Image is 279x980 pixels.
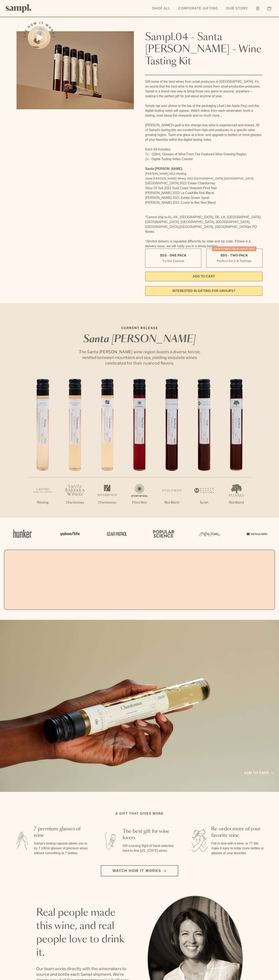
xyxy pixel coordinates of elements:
a: Corporate Gifting [176,4,220,13]
h1: Sampl.04 - Santa [PERSON_NAME] - Wine Tasting Kit [145,31,262,68]
li: [PERSON_NAME] 2021 Cuvee le Bec Red Blend [145,200,262,205]
p: Red Blend [220,500,252,505]
p: CURRENT RELEASE [75,326,204,330]
li: 1 / 7 [27,379,59,518]
span: $55 - One Pack [160,253,187,258]
li: [PERSON_NAME] 2022 La Cuadrilla Red Blend [145,191,262,195]
img: Artboard_3_0b291449-6e8c-4d07-b2c2-3f3601a19cd1_x450.png [198,525,222,542]
li: Story Of Soil 2022 Gold Coast Vineyard Pinot Noir [145,186,262,191]
li: [GEOGRAPHIC_DATA] 2022 Estate Chardonnay [145,181,262,186]
img: Artboard_7_5b34974b-f019-449e-91fb-745f8d0877ee_x450.png [244,525,269,542]
h3: 7 premium glasses of wine [34,826,89,839]
p: Riesling [27,500,59,505]
em: Santa [PERSON_NAME] [83,335,196,344]
a: Our Story [224,4,250,13]
button: Add to Cart [145,272,262,281]
p: Sampl's tasting capsule allows you to try 7 100ml glasses of premium wines without committing to ... [34,841,89,856]
span: [GEOGRAPHIC_DATA], [GEOGRAPHIC_DATA] [180,225,249,228]
h3: Re-order more of your favorite wine [211,826,266,839]
h2: Real people made this wine, and real people love to drink it. [36,906,131,959]
li: 3 / 7 [91,379,123,518]
a: Shop All [150,4,172,13]
small: Perfect For 2-4 Tastings [217,259,252,263]
a: Add to cart [244,770,273,776]
p: Pinot Noir [123,500,156,505]
li: 2 / 7 [59,379,91,518]
p: Chardonnay [59,500,91,505]
div: Christmas SALE! Save 20% [212,246,256,251]
p: Fall in love with a wine, or 7? We make it easy to order more bottles or glasses of your favorites. [211,841,266,856]
img: Sampl logo [6,4,31,13]
img: Artboard_1_c8cd28af-0030-4af1-819c-248e302c7f06_x450.png [10,525,35,542]
h2: A gift that gives more [116,811,164,816]
span: $95 - Two Pack [221,253,248,258]
li: [PERSON_NAME] 2021 Estate Grown Syrah [145,195,262,200]
li: 5 / 7 [156,379,188,518]
p: The Santa [PERSON_NAME] wine region boasts a diverse terroir, nestled between mountains and sea, ... [75,349,204,366]
img: Artboard_5_7fdae55a-36fd-43f7-8bfd-f74a06a2878e_x450.png [104,525,128,542]
p: Chardonnay [91,500,123,505]
li: 4 / 7 [123,379,156,518]
span: Santa [PERSON_NAME] Winery 2022 [GEOGRAPHIC_DATA] [GEOGRAPHIC_DATA] [145,177,253,180]
small: Try the Capsule [162,259,184,263]
li: 6 / 7 [188,379,220,518]
p: Syrah [188,500,220,505]
img: Artboard_4_28b4d326-c26e-48f9-9c80-911f17d6414e_x450.png [151,525,175,542]
img: Sampl.04 - Santa Barbara - Wine Tasting Kit [17,31,134,109]
p: Gift a tasting flight of hand-selected, hard-to-find [US_STATE] wines. [123,843,177,853]
div: Gift some of the best wines from small producers in [GEOGRAPHIC_DATA]. It’s no secret that the be... [145,79,262,249]
img: Artboard_6_04f9a106-072f-468a-bdd7-f11783b05722_x450.png [57,525,81,542]
span: [PERSON_NAME] 2022 Riesling [145,172,186,175]
a: interested in gifting for groups? [145,286,262,296]
span: , [179,225,180,228]
strong: Santa [PERSON_NAME]: [145,167,183,170]
p: Red Blend [156,500,188,505]
button: Watch how it works [101,865,178,876]
li: 7 / 7 [220,379,252,518]
h3: The best gift for wine lovers [123,828,177,841]
button: See how it works [28,26,50,49]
